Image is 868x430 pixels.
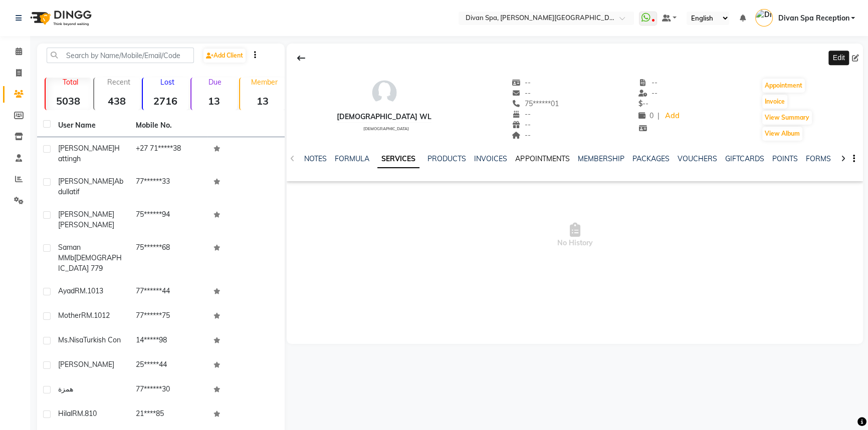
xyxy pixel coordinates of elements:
[725,154,764,163] a: GIFTCARDS
[26,4,94,32] img: logo
[762,111,812,125] button: View Summary
[72,409,97,418] span: RM.810
[829,51,849,66] div: Edit
[512,120,531,129] span: --
[58,360,114,369] span: [PERSON_NAME]
[805,154,830,163] a: FORMS
[515,154,569,163] a: APPOINTMENTS
[577,154,624,163] a: MEMBERSHIP
[50,78,91,87] p: Total
[81,311,110,320] span: RM.1012
[287,185,863,285] span: No History
[363,126,409,131] span: [DEMOGRAPHIC_DATA]
[203,49,246,63] a: Add Client
[147,78,188,87] p: Lost
[130,114,207,137] th: Mobile No.
[638,99,648,108] span: --
[377,150,419,168] a: SERVICES
[755,9,773,27] img: Divan Spa Reception
[244,78,286,87] p: Member
[474,154,507,163] a: INVOICES
[58,210,114,219] span: [PERSON_NAME]
[335,154,369,163] a: FORMULA
[638,111,654,120] span: 0
[58,384,73,393] span: همزة
[337,112,431,122] div: [DEMOGRAPHIC_DATA] wl
[58,409,72,418] span: Hilal
[762,127,802,141] button: View Album
[58,177,114,186] span: [PERSON_NAME]
[664,109,681,123] a: Add
[512,78,531,87] span: --
[58,253,122,273] span: [DEMOGRAPHIC_DATA] 779
[94,95,140,107] strong: 438
[240,95,286,107] strong: 13
[638,89,658,98] span: --
[98,78,140,87] p: Recent
[772,154,797,163] a: POINTS
[47,48,194,63] input: Search by Name/Mobile/Email/Code
[143,95,188,107] strong: 2716
[778,13,849,24] span: Divan Spa Reception
[58,220,114,229] span: [PERSON_NAME]
[58,286,75,295] span: Ayad
[58,311,81,320] span: Mother
[512,131,531,140] span: --
[638,78,658,87] span: --
[427,154,466,163] a: PRODUCTS
[83,335,121,344] span: Turkish Con
[58,243,81,262] span: saman MMb
[291,49,312,68] div: Back to Client
[304,154,327,163] a: NOTES
[512,89,531,98] span: --
[512,110,531,119] span: --
[46,95,91,107] strong: 5038
[58,144,114,153] span: [PERSON_NAME]
[677,154,717,163] a: VOUCHERS
[658,111,660,121] span: |
[193,78,237,87] p: Due
[638,99,642,108] span: $
[75,286,103,295] span: RM.1013
[58,335,83,344] span: Ms.Nisa
[369,78,399,108] img: avatar
[632,154,669,163] a: PACKAGES
[762,79,805,93] button: Appointment
[762,95,787,109] button: Invoice
[191,95,237,107] strong: 13
[52,114,130,137] th: User Name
